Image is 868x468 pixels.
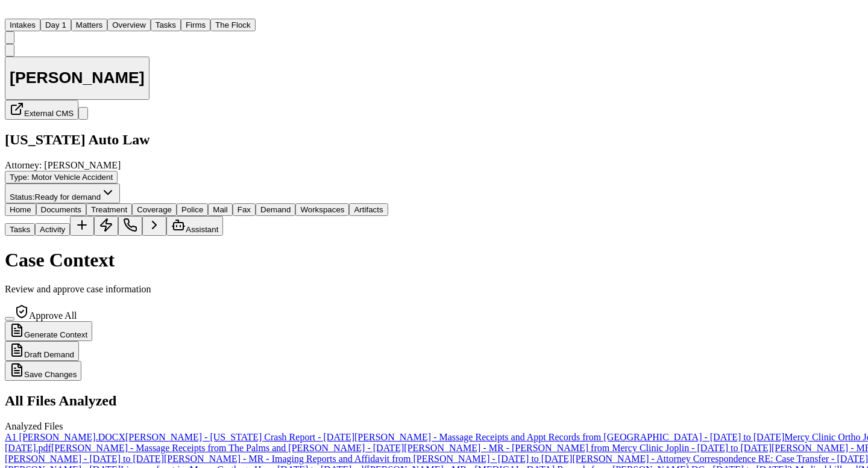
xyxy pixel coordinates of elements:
[94,216,118,236] button: Create Immediate Task
[354,432,784,442] a: [PERSON_NAME] - Massage Receipts and Appt Records from [GEOGRAPHIC_DATA] - [DATE] to [DATE]
[31,173,113,182] span: Motor Vehicle Accident
[186,225,218,234] span: Assistant
[5,57,149,100] button: Edit matter name
[125,432,354,442] a: [PERSON_NAME] - [US_STATE] Crash Report - [DATE]
[51,443,404,453] a: [PERSON_NAME] - Massage Receipts from The Palms and [PERSON_NAME] - [DATE]
[5,8,19,18] a: Home
[260,205,291,214] span: Demand
[210,19,256,31] button: The Flock
[300,205,344,214] span: Workspaces
[40,19,71,31] button: Day 1
[5,160,42,170] span: Attorney:
[151,19,181,31] button: Tasks
[164,454,572,464] a: [PERSON_NAME] - MR - Imaging Reports and Affidavit from [PERSON_NAME] - [DATE] to [DATE]
[166,216,223,236] button: Assistant
[24,109,74,118] span: External CMS
[118,216,142,236] button: Make a Call
[5,19,40,29] a: Intakes
[5,341,79,361] button: Draft Demand
[354,205,383,214] span: Artifacts
[10,69,145,87] h1: [PERSON_NAME]
[107,19,151,29] a: Overview
[35,223,70,236] button: Activity
[5,171,118,183] button: Edit Type: Motor Vehicle Accident
[181,205,203,214] span: Police
[237,205,251,214] span: Fax
[5,5,19,16] img: Finch Logo
[91,205,127,214] span: Treatment
[35,192,101,202] span: Ready for demand
[181,19,210,31] button: Firms
[572,454,868,464] a: [PERSON_NAME] - Attorney Correspondence RE: Case Transfer - [DATE]
[10,205,31,214] span: Home
[5,183,120,203] button: Change status from Ready for demand
[137,205,172,214] span: Coverage
[41,205,81,214] span: Documents
[213,205,227,214] span: Mail
[70,216,94,236] button: Add Task
[5,432,125,442] a: A1 [PERSON_NAME].DOCX
[71,19,107,31] button: Matters
[107,19,151,31] button: Overview
[5,361,81,381] button: Save Changes
[181,19,210,29] a: Firms
[44,160,121,170] span: [PERSON_NAME]
[5,321,92,341] button: Generate Context
[14,310,77,321] label: Approve All
[5,19,40,31] button: Intakes
[151,19,181,29] a: Tasks
[210,19,256,29] a: The Flock
[404,443,772,453] a: [PERSON_NAME] - MR - [PERSON_NAME] from Mercy Clinic Joplin - [DATE] to [DATE]
[10,192,35,202] span: Status:
[5,223,35,236] button: Tasks
[10,173,30,182] span: Type :
[40,19,71,29] a: Day 1
[5,44,14,57] button: Copy Matter ID
[71,19,107,29] a: Matters
[5,100,78,120] button: External CMS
